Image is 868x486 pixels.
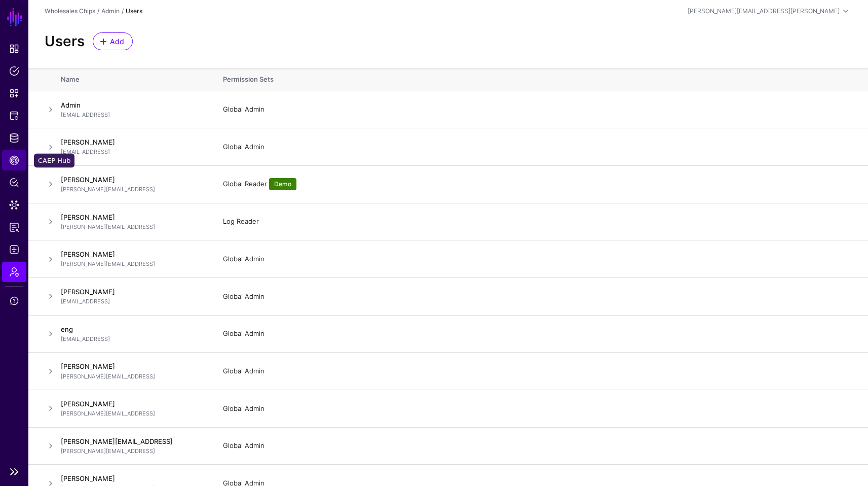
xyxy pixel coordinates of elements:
h4: [PERSON_NAME] [61,399,203,408]
div: Log Reader [223,217,852,227]
span: Logs [9,245,19,255]
div: Global Admin [223,292,852,302]
h4: [PERSON_NAME] [61,474,203,483]
p: [PERSON_NAME][EMAIL_ADDRESS] [61,260,203,268]
span: Policies [9,66,19,76]
div: [PERSON_NAME][EMAIL_ADDRESS][PERSON_NAME] [688,7,840,16]
div: / [95,7,101,16]
a: Reports [2,217,26,237]
p: [EMAIL_ADDRESS] [61,111,203,119]
h4: eng [61,325,203,334]
a: SGNL [6,6,23,28]
div: CAEP Hub [34,154,74,168]
p: [PERSON_NAME][EMAIL_ADDRESS] [61,372,203,381]
div: Global Reader [223,178,852,190]
a: Policies [2,61,26,81]
p: [EMAIL_ADDRESS] [61,335,203,343]
div: Global Admin [223,366,852,376]
p: [PERSON_NAME][EMAIL_ADDRESS] [61,223,203,231]
p: [PERSON_NAME][EMAIL_ADDRESS] [61,447,203,456]
span: Policy Lens [9,178,19,188]
a: Snippets [2,83,26,103]
th: Permission Sets [213,68,868,91]
th: Name [61,68,213,91]
h4: [PERSON_NAME] [61,213,203,222]
h4: [PERSON_NAME] [61,175,203,184]
span: Dashboard [9,44,19,54]
div: Global Admin [223,105,852,115]
div: Global Admin [223,441,852,451]
div: / [120,7,126,16]
span: Demo [269,178,296,190]
span: Data Lens [9,200,19,210]
a: Wholesales Chips [45,7,95,15]
span: Protected Systems [9,111,19,121]
a: Admin [2,262,26,282]
p: [PERSON_NAME][EMAIL_ADDRESS] [61,409,203,418]
span: Reports [9,222,19,232]
h4: [PERSON_NAME] [61,137,203,147]
strong: Users [126,7,142,15]
span: Admin [9,267,19,277]
a: Identity Data Fabric [2,128,26,148]
p: [EMAIL_ADDRESS] [61,297,203,306]
a: Policy Lens [2,172,26,193]
span: Add [109,36,126,47]
a: Add [93,32,133,50]
p: [PERSON_NAME][EMAIL_ADDRESS] [61,185,203,194]
a: Data Lens [2,195,26,215]
div: Global Admin [223,329,852,339]
span: CAEP Hub [9,155,19,165]
div: Global Admin [223,142,852,152]
a: Logs [2,239,26,260]
span: Identity Data Fabric [9,133,19,143]
h2: Users [45,33,85,50]
a: Dashboard [2,39,26,59]
p: [EMAIL_ADDRESS] [61,148,203,156]
a: CAEP Hub [2,150,26,170]
span: Snippets [9,88,19,98]
a: Admin [101,7,120,15]
h4: [PERSON_NAME] [61,250,203,259]
div: Global Admin [223,254,852,264]
h4: [PERSON_NAME][EMAIL_ADDRESS] [61,437,203,446]
h4: Admin [61,100,203,110]
h4: [PERSON_NAME] [61,287,203,296]
div: Global Admin [223,404,852,414]
h4: [PERSON_NAME] [61,362,203,371]
span: Support [9,296,19,306]
a: Protected Systems [2,106,26,126]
